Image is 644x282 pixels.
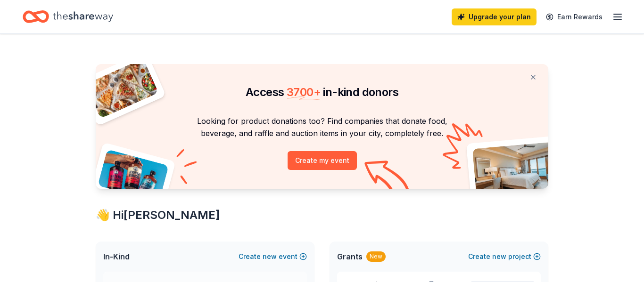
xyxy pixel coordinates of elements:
span: In-Kind [103,251,130,262]
button: Create my event [288,151,357,170]
p: Looking for product donations too? Find companies that donate food, beverage, and raffle and auct... [107,115,537,140]
div: 👋 Hi [PERSON_NAME] [96,208,548,223]
a: Upgrade your plan [452,8,537,25]
img: Pizza [85,58,159,119]
img: Curvy arrow [364,161,412,196]
span: new [492,251,506,262]
span: new [263,251,277,262]
button: Createnewproject [468,251,541,262]
div: New [366,251,386,262]
span: Access in-kind donors [246,85,398,99]
button: Createnewevent [239,251,307,262]
span: Grants [337,251,363,262]
span: 3700 + [287,85,321,99]
a: Earn Rewards [540,8,608,25]
a: Home [23,6,113,28]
